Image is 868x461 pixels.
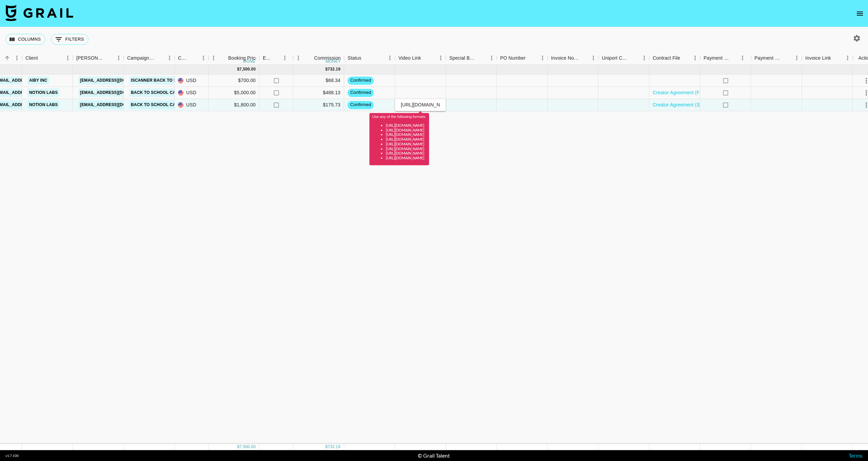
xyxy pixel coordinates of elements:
div: Currency [178,52,189,65]
li: [URL][DOMAIN_NAME] [386,156,427,160]
div: Contract File [653,52,680,65]
div: Payment Sent Date [754,52,782,65]
div: Expenses: Remove Commission? [263,52,272,65]
div: © Grail Talent [418,452,450,459]
div: Booker [73,52,124,65]
div: $ [237,444,239,450]
div: 7,500.00 [239,66,256,72]
div: Campaign (Type) [127,52,155,65]
button: Menu [198,53,209,63]
div: Invoice Notes [551,52,579,65]
div: Commission [314,52,341,65]
div: 732.19 [328,444,340,450]
div: Currency [175,52,209,65]
div: money [243,59,258,63]
a: Creator Agreement (Sole Proprietorship and Notion Labs, Inc.).pdf [653,101,795,108]
div: Special Booking Type [446,52,497,65]
li: [URL][DOMAIN_NAME] [386,146,427,151]
div: Invoice Notes [548,52,598,65]
div: Payment Sent [700,52,751,65]
div: [PERSON_NAME] [76,52,104,65]
div: $700.00 [209,75,259,87]
a: [EMAIL_ADDRESS][DOMAIN_NAME] [78,76,154,85]
div: USD [175,99,209,111]
a: Creator Agreement (Flourish Planner LLC and Notion Labs, Inc.)-2.pdf [653,89,804,96]
div: Invoice Link [802,52,853,65]
li: [URL][DOMAIN_NAME] [386,132,427,137]
div: $488.13 [293,87,344,99]
div: Client [22,52,73,65]
button: Menu [164,53,175,63]
button: Sort [304,53,314,63]
button: Sort [421,53,431,63]
div: $68.34 [293,75,344,87]
div: Payment Sent [704,52,730,65]
button: Menu [293,53,303,63]
div: Use any of the following formats: [372,115,427,160]
button: Menu [63,53,73,63]
button: Sort [189,53,198,63]
button: Sort [272,53,282,63]
div: Video Link [395,52,446,65]
button: Sort [155,53,164,63]
li: [URL][DOMAIN_NAME] [386,127,427,132]
div: PO Number [497,52,548,65]
button: open drawer [853,7,867,20]
div: Booking Price [228,52,258,65]
button: Menu [114,53,124,63]
button: Sort [526,53,535,63]
div: PO Number [500,52,526,65]
div: $1,800.00 [209,99,259,111]
div: Client [25,52,38,65]
button: Menu [280,53,290,63]
a: [EMAIL_ADDRESS][DOMAIN_NAME] [78,101,154,109]
a: Back to School Campaign [129,88,194,97]
button: Menu [12,53,22,63]
button: Sort [477,53,487,63]
div: Invoice Link [805,52,831,65]
div: v 1.7.100 [5,454,19,458]
div: Uniport Contact Email [602,52,630,65]
button: Sort [680,53,690,63]
img: Grail Talent [5,5,73,21]
a: iScanner Back To School Campaign [129,76,216,85]
button: Sort [730,53,739,63]
button: Show filters [51,34,88,45]
span: confirmed [348,77,374,84]
li: [URL][DOMAIN_NAME] [386,123,427,127]
div: $5,000.00 [209,87,259,99]
div: Uniport Contact Email [598,52,649,65]
div: $ [237,66,239,72]
button: Menu [385,53,395,63]
button: Sort [782,53,792,63]
button: Menu [487,53,497,63]
div: Contract File [649,52,700,65]
button: Menu [843,53,853,63]
button: Sort [219,53,228,63]
button: Sort [2,53,12,63]
a: Notion Labs [27,88,59,97]
li: [URL][DOMAIN_NAME] [386,137,427,142]
button: Menu [588,53,598,63]
button: Sort [831,53,841,63]
button: Sort [38,53,47,63]
a: Terms [849,452,863,459]
button: Menu [436,53,446,63]
li: [URL][DOMAIN_NAME] [386,151,427,156]
div: Status [348,52,361,65]
div: 7,500.00 [239,444,256,450]
div: USD [175,87,209,99]
div: $175.73 [293,99,344,111]
div: $ [325,66,328,72]
span: confirmed [348,102,374,108]
a: Back to School Campaign [129,101,194,109]
button: Sort [579,53,588,63]
a: [EMAIL_ADDRESS][DOMAIN_NAME] [78,88,154,97]
div: money [325,59,341,63]
button: Menu [690,53,700,63]
div: Status [344,52,395,65]
button: Menu [537,53,548,63]
div: Video Link [398,52,421,65]
button: Select columns [5,34,45,45]
div: Special Booking Type [449,52,477,65]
